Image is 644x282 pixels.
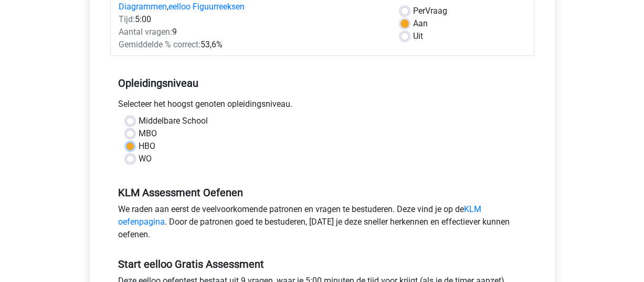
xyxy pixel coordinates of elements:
[119,14,135,24] span: Tijd:
[110,98,534,115] div: Selecteer het hoogst genoten opleidingsniveau.
[111,13,393,26] div: 5:00
[139,115,208,127] label: Middelbare School
[110,203,534,245] div: We raden aan eerst de veelvoorkomende patronen en vragen te bestuderen. Deze vind je op de . Door...
[118,258,526,270] h5: Start eelloo Gratis Assessment
[111,38,393,51] div: 53,6%
[413,5,447,17] label: Vraag
[413,30,423,43] label: Uit
[111,26,393,38] div: 9
[118,73,526,94] h5: Opleidingsniveau
[118,186,526,199] h5: KLM Assessment Oefenen
[139,140,155,153] label: HBO
[139,127,157,140] label: MBO
[119,27,172,37] span: Aantal vragen:
[413,17,428,30] label: Aan
[168,2,245,12] a: eelloo Figuurreeksen
[139,153,152,165] label: WO
[119,39,200,49] span: Gemiddelde % correct:
[413,6,425,16] span: Per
